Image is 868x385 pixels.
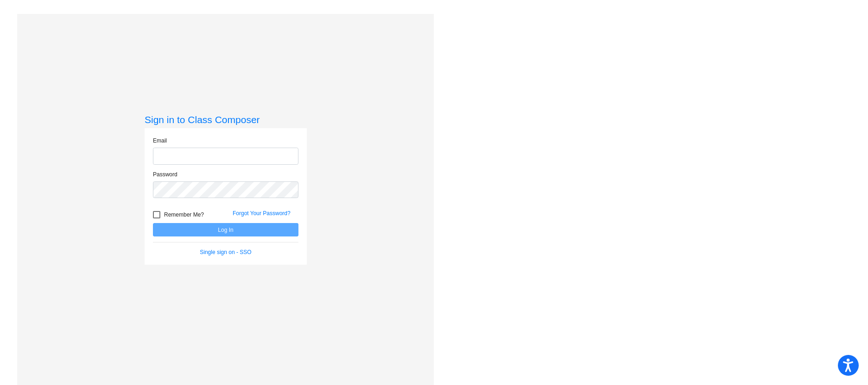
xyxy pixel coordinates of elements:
button: Log In [153,223,298,236]
span: Remember Me? [164,209,204,220]
label: Password [153,170,177,179]
a: Single sign on - SSO [200,249,251,255]
label: Email [153,137,167,145]
a: Forgot Your Password? [233,210,291,217]
h3: Sign in to Class Composer [145,114,307,125]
